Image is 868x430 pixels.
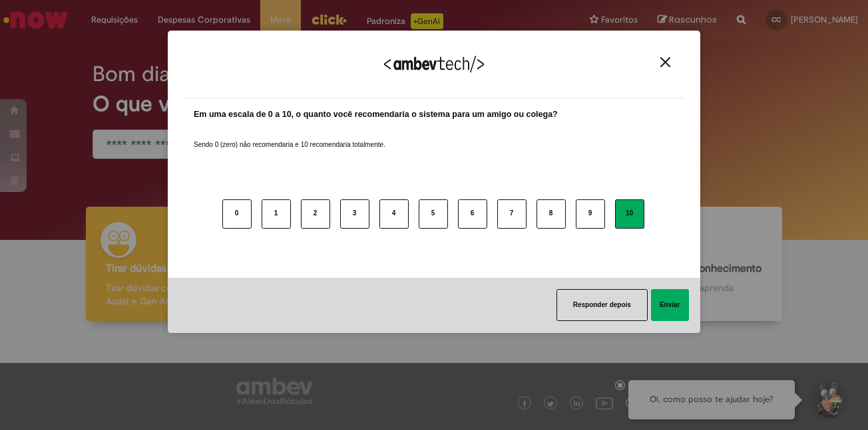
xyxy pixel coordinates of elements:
[458,199,487,229] button: 6
[660,57,670,67] img: Close
[576,199,605,229] button: 9
[379,199,409,229] button: 4
[615,199,644,229] button: 10
[537,199,566,229] button: 8
[340,199,369,229] button: 3
[222,199,252,229] button: 0
[419,199,448,229] button: 5
[194,108,558,121] label: Em uma escala de 0 a 10, o quanto você recomendaria o sistema para um amigo ou colega?
[556,289,648,321] button: Responder depois
[651,289,689,321] button: Enviar
[497,199,527,229] button: 7
[262,199,291,229] button: 1
[656,56,674,68] button: Close
[384,56,484,72] img: Logo Ambevtech
[194,124,385,150] label: Sendo 0 (zero) não recomendaria e 10 recomendaria totalmente.
[301,199,330,229] button: 2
